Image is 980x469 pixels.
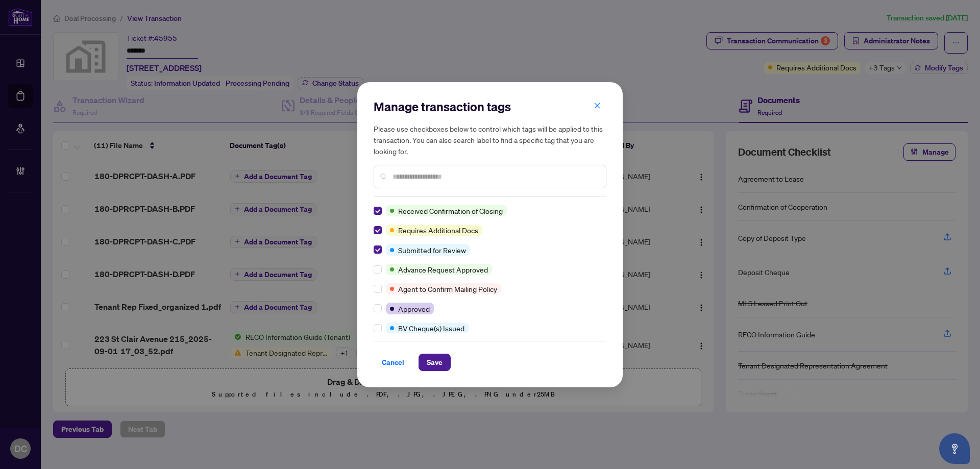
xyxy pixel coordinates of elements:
[398,283,497,294] span: Agent to Confirm Mailing Policy
[374,354,412,371] button: Cancel
[398,264,488,275] span: Advance Request Approved
[374,98,606,115] h2: Manage transaction tags
[398,205,503,216] span: Received Confirmation of Closing
[398,303,430,314] span: Approved
[939,433,970,464] button: Open asap
[398,225,478,236] span: Requires Additional Docs
[382,354,404,371] span: Cancel
[398,244,466,256] span: Submitted for Review
[427,354,443,371] span: Save
[594,102,601,109] span: close
[374,123,606,157] h5: Please use checkboxes below to control which tags will be applied to this transaction. You can al...
[419,354,451,371] button: Save
[398,323,464,334] span: BV Cheque(s) Issued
